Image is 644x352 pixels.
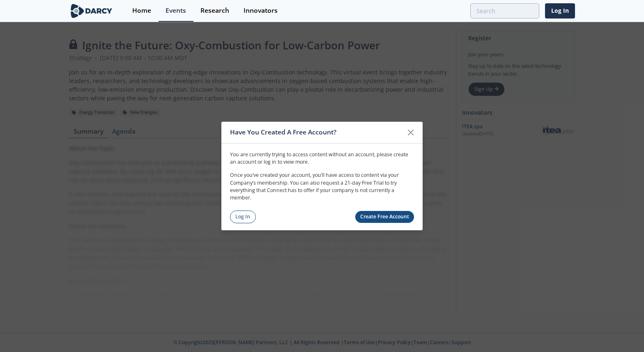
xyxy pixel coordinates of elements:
[230,171,414,202] p: Once you’ve created your account, you’ll have access to content via your Company’s membership. Yo...
[355,211,414,223] a: Create Free Account
[230,125,403,140] div: Have You Created A Free Account?
[230,211,256,223] a: Log In
[470,3,539,19] input: Advanced Search
[244,7,278,14] div: Innovators
[545,3,575,19] a: Log In
[200,7,229,14] div: Research
[230,151,414,166] p: You are currently trying to access content without an account, please create an account or log in...
[166,7,186,14] div: Events
[132,7,151,14] div: Home
[69,4,114,18] img: logo-wide.svg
